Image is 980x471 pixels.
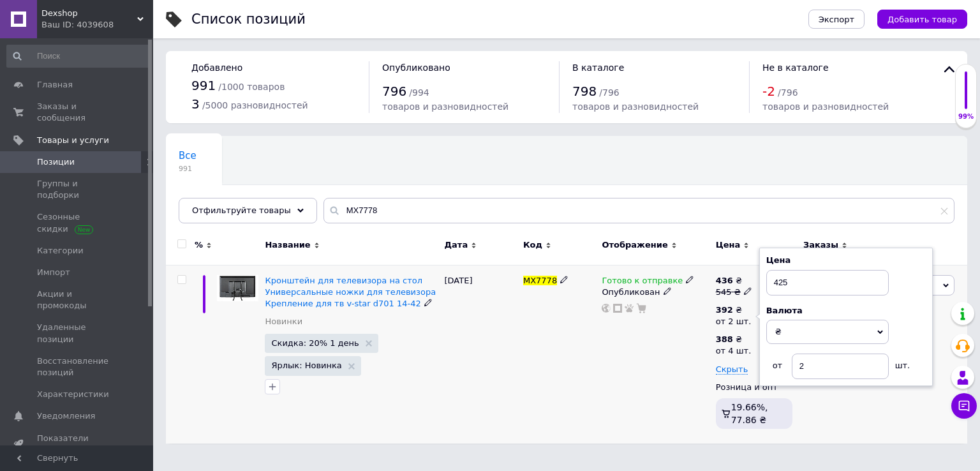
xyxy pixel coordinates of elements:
[191,13,306,26] div: Список позиций
[195,239,203,251] span: %
[572,63,624,73] span: В каталоге
[271,339,359,347] span: Скидка: 20% 1 день
[271,361,341,370] span: Ярлык: Новинка
[572,101,699,112] span: товаров и разновидностей
[716,275,752,287] div: ₴
[762,63,829,73] span: Не в каталоге
[445,239,468,251] span: Дата
[951,393,977,419] button: Чат с покупателем
[37,288,118,311] span: Акции и промокоды
[382,63,450,73] span: Опубликовано
[265,239,310,251] span: Название
[572,84,597,99] span: 798
[37,267,70,278] span: Импорт
[731,402,768,425] span: 19.66%, 77.86 ₴
[37,433,118,456] span: Показатели работы компании
[217,275,258,302] img: Кронштейн для телевизора на стол Универсальные ножки для телевизора Крепление для тв v-star d701 ...
[37,355,118,378] span: Восстановление позиций
[766,255,926,266] div: Цена
[191,78,216,93] span: 991
[716,334,733,344] b: 388
[887,15,957,24] span: Добавить товар
[803,239,838,251] span: Заказы
[37,101,118,124] span: Заказы и сообщения
[716,305,733,315] b: 392
[889,354,914,371] div: шт.
[41,19,153,31] div: Ваш ID: 4039608
[599,87,619,98] span: / 796
[37,410,95,422] span: Уведомления
[191,96,200,112] span: 3
[716,364,748,375] span: Скрыть
[762,84,775,99] span: -2
[602,287,709,298] div: Опубликован
[762,101,889,112] span: товаров и разновидностей
[382,84,406,99] span: 796
[37,178,118,201] span: Группы и подборки
[716,345,752,357] div: от 4 шт.
[41,8,137,19] span: Dexshop
[523,276,557,285] span: MX7778
[37,211,118,234] span: Сезонные скидки
[716,316,752,327] div: от 2 шт.
[716,304,752,316] div: ₴
[766,354,792,371] div: от
[716,276,733,285] b: 436
[716,287,752,298] div: 545 ₴
[716,334,752,345] div: ₴
[778,87,798,98] span: / 796
[179,150,197,161] span: Все
[716,239,741,251] span: Цена
[808,10,865,29] button: Экспорт
[819,15,854,24] span: Экспорт
[382,101,509,112] span: товаров и разновидностей
[766,305,926,317] div: Валюта
[37,135,109,146] span: Товары и услуги
[179,164,197,174] span: 991
[37,79,73,91] span: Главная
[409,87,429,98] span: / 994
[523,239,542,251] span: Код
[37,245,84,257] span: Категории
[6,45,151,68] input: Поиск
[716,382,792,393] div: Розница и опт
[191,63,242,73] span: Добавлено
[37,322,118,345] span: Удаленные позиции
[265,316,302,327] a: Новинки
[877,10,967,29] button: Добавить товар
[956,112,976,121] div: 99%
[602,276,683,289] span: Готово к отправке
[775,327,782,336] span: ₴
[192,206,291,215] span: Отфильтруйте товары
[442,265,520,444] div: [DATE]
[218,82,285,92] span: / 1000 товаров
[37,389,109,400] span: Характеристики
[202,100,308,110] span: / 5000 разновидностей
[37,156,75,168] span: Позиции
[265,276,436,308] a: Кронштейн для телевизора на стол Универсальные ножки для телевизора Крепление для тв v-star d701 ...
[602,239,667,251] span: Отображение
[323,198,954,223] input: Поиск по названию позиции, артикулу и поисковым запросам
